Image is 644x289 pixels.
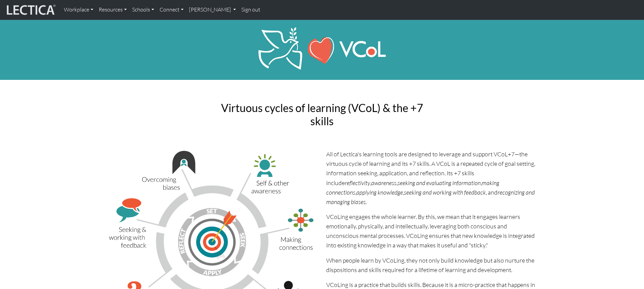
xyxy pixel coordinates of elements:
[129,3,157,17] a: Schools
[371,179,397,186] i: awareness
[239,3,263,17] a: Sign out
[217,102,428,128] h2: Virtuous cycles of learning (VCoL) & the +7 skills
[345,179,370,186] i: reflectivity
[157,3,186,17] a: Connect
[96,3,129,17] a: Resources
[404,188,486,196] i: seeking and working with feedback
[398,179,481,186] i: seeking and evaluating information
[61,3,96,17] a: Workplace
[326,149,537,206] p: All of Lectica's learning tools are designed to leverage and support VCoL+7—the virtuous cycle of...
[326,179,499,196] i: making connections
[356,188,403,196] i: applying knowledge
[326,255,537,274] p: When people learn by VCoLing, they not only build knowledge but also nurture the dispositions and...
[186,3,239,17] a: [PERSON_NAME]
[5,3,56,16] img: lecticalive
[326,188,535,205] i: recognizing and managing biases
[326,212,537,250] p: VCoLing engages the whole learner. By this, we mean that it engages learners emotionally, physica...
